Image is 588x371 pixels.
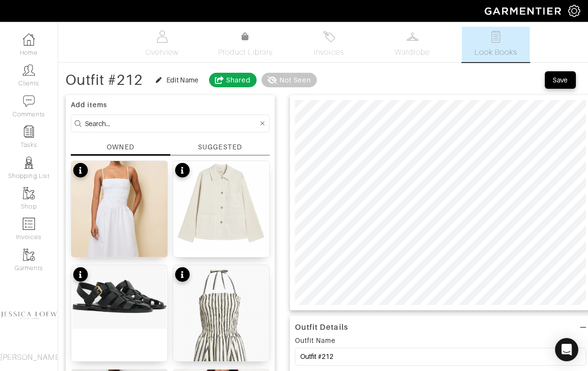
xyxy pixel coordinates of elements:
[553,75,568,85] div: Save
[407,31,419,43] img: wardrobe-487a4870c1b7c33e795ec22d11cfc2ed9d08956e64fb3008fe2437562e282088.svg
[23,249,35,261] img: garments-icon-b7da505a4dc4fd61783c78ac3ca0ef83fa9d6f193b1c9dc38574b1d14d53ca28.png
[568,5,580,17] img: gear-icon-white-bd11855cb880d31180b6d7d6211b90ccbf57a29d726f0c71d8c61bd08dd39cc2.png
[71,265,167,329] img: details
[150,74,204,86] button: Edit Name
[156,31,168,43] img: basicinfo-40fd8af6dae0f16599ec9e87c0ef1c0a1fdea2edbe929e3d69a839185d80c458.svg
[490,31,502,43] img: todo-9ac3debb85659649dc8f770b8b6100bb5dab4b48dedcbae339e5042a72dfd3cc.svg
[71,100,270,110] div: Add items
[555,338,578,361] div: Open Intercom Messenger
[279,75,311,85] div: Not Seen
[73,163,88,180] div: See product info
[218,47,273,58] span: Product Library
[23,33,35,46] img: dashboard-icon-dbcd8f5a0b271acd01030246c82b418ddd0df26cd7fceb0bd07c9910d44c42f6.png
[146,47,178,58] span: Overview
[314,47,343,58] span: Invoices
[198,142,242,152] div: SUGGESTED
[295,336,336,345] div: Outfit Name
[23,64,35,76] img: clients-icon-6bae9207a08558b7cb47a8932f037763ab4055f8c8b6bfacd5dc20c3e0201464.png
[212,31,279,58] a: Product Library
[128,27,196,62] a: Overview
[474,47,518,58] span: Look Books
[545,71,576,89] button: Save
[175,163,190,180] div: See product info
[480,2,568,19] img: garmentier-logo-header-white-b43fb05a5012e4ada735d5af1a66efaba907eab6374d6393d1fbf88cb4ef424d.png
[226,75,251,85] div: Shared
[462,27,530,62] a: Look Books
[295,323,348,332] div: Outfit Details
[23,218,35,230] img: orders-icon-0abe47150d42831381b5fb84f609e132dff9fe21cb692f30cb5eec754e2cba89.png
[395,47,430,58] span: Wardrobe
[73,267,88,284] div: See product info
[23,187,35,199] img: garments-icon-b7da505a4dc4fd61783c78ac3ca0ef83fa9d6f193b1c9dc38574b1d14d53ca28.png
[71,161,167,304] img: details
[85,117,258,129] input: Search...
[23,126,35,138] img: reminder-icon-8004d30b9f0a5d33ae49ab947aed9ed385cf756f9e5892f1edd6e32f2345188e.png
[107,142,134,152] div: OWNED
[166,75,199,85] div: Edit Name
[23,95,35,107] img: comment-icon-a0a6a9ef722e966f86d9cbdc48e553b5cf19dbc54f86b18d962a5391bc8f6eb6.png
[295,27,363,62] a: Invoices
[23,157,35,169] img: stylists-icon-eb353228a002819b7ec25b43dbf5f0378dd9e0616d9560372ff212230b889e62.png
[378,27,446,62] a: Wardrobe
[323,31,335,43] img: orders-27d20c2124de7fd6de4e0e44c1d41de31381a507db9b33961299e4e07d508b8c.svg
[173,161,269,251] img: details
[65,75,143,85] div: Outfit #212
[175,267,190,284] div: See product info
